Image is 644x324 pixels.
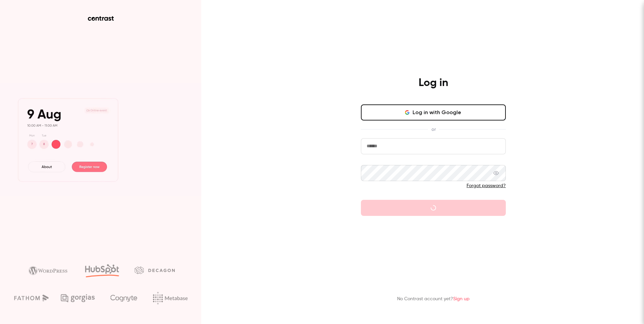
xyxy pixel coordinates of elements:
[453,297,470,301] a: Sign up
[419,76,448,90] h4: Log in
[361,104,506,120] button: Log in with Google
[135,266,175,274] img: decagon
[467,183,506,188] a: Forgot password?
[397,296,470,303] p: No Contrast account yet?
[428,126,439,133] span: or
